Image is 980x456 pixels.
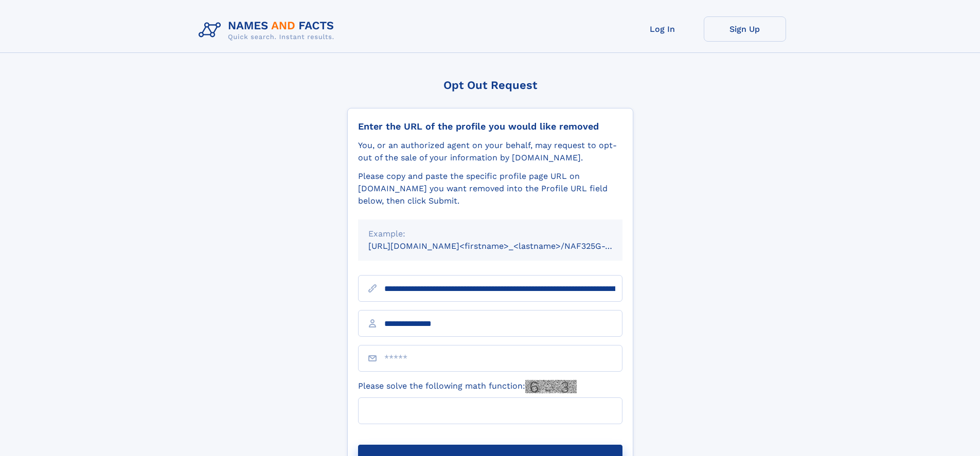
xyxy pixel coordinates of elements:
div: Enter the URL of the profile you would like removed [358,121,622,132]
label: Please solve the following math function: [358,380,577,393]
small: [URL][DOMAIN_NAME]<firstname>_<lastname>/NAF325G-xxxxxxxx [368,241,642,251]
div: Example: [368,228,612,240]
a: Log In [621,16,704,42]
div: You, or an authorized agent on your behalf, may request to opt-out of the sale of your informatio... [358,139,622,164]
img: Logo Names and Facts [194,16,343,44]
a: Sign Up [704,16,786,42]
div: Please copy and paste the specific profile page URL on [DOMAIN_NAME] you want removed into the Pr... [358,170,622,207]
div: Opt Out Request [347,79,633,92]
